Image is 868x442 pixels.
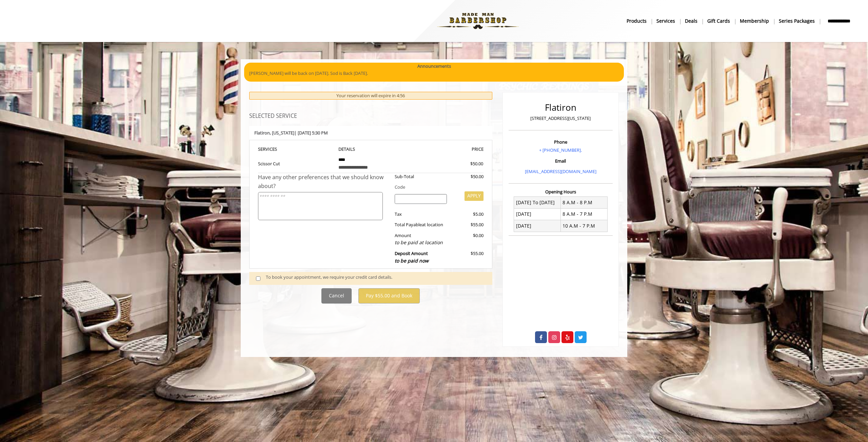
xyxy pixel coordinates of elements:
b: gift cards [707,17,730,25]
a: DealsDeals [680,16,703,26]
a: + [PHONE_NUMBER]. [539,147,582,153]
th: DETAILS [333,145,409,153]
h3: Phone [510,140,611,144]
div: $55.00 [452,221,483,228]
a: MembershipMembership [735,16,774,26]
td: [DATE] [514,208,561,220]
img: Made Man Barbershop logo [431,2,525,40]
td: 8 A.M - 7 P.M [560,208,607,220]
div: $50.00 [446,160,483,167]
a: Series packagesSeries packages [774,16,820,26]
a: [EMAIL_ADDRESS][DOMAIN_NAME] [525,168,596,174]
button: Pay $55.00 and Book [358,288,420,303]
td: [DATE] To [DATE] [514,197,561,208]
div: Have any other preferences that we should know about? [258,173,390,190]
h3: Email [510,159,611,163]
div: $55.00 [452,250,483,265]
b: Membership [740,17,769,25]
h3: SELECTED SERVICE [249,113,492,119]
div: Amount [390,232,452,247]
button: Cancel [321,288,352,303]
h3: Opening Hours [509,189,613,194]
div: to be paid at location [395,239,447,246]
div: $0.00 [452,232,483,247]
div: $50.00 [452,173,483,180]
td: [DATE] [514,220,561,232]
div: Your reservation will expire in 4:56 [249,92,492,100]
b: Announcements [417,63,451,70]
p: [STREET_ADDRESS][US_STATE] [510,115,611,122]
span: , [US_STATE] [270,130,294,136]
div: $5.00 [452,211,483,218]
th: PRICE [408,145,484,153]
span: to be paid now [395,257,429,264]
b: products [627,17,647,25]
h2: Flatiron [510,103,611,112]
b: Flatiron | [DATE] 5:30 PM [254,130,328,136]
div: Total Payable [390,221,452,228]
td: 10 A.M - 7 P.M [560,220,607,232]
div: To book your appointment, we require your credit card details. [266,274,486,283]
b: Deposit Amount [395,250,429,264]
th: SERVICE [258,145,333,153]
td: 8 A.M - 8 P.M [560,197,607,208]
a: Gift cardsgift cards [703,16,735,26]
span: at location [422,222,443,228]
b: Deals [685,17,697,25]
div: Sub-Total [390,173,452,180]
b: Services [656,17,675,25]
b: Series packages [779,17,815,25]
p: [PERSON_NAME] will be back on [DATE]. Sod is Back [DATE]. [249,70,619,77]
div: Code [390,184,484,191]
div: Tax [390,211,452,218]
button: APPLY [465,191,484,201]
span: S [275,146,277,152]
a: Productsproducts [622,16,652,26]
a: ServicesServices [652,16,680,26]
td: Scissor Cut [258,153,333,173]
